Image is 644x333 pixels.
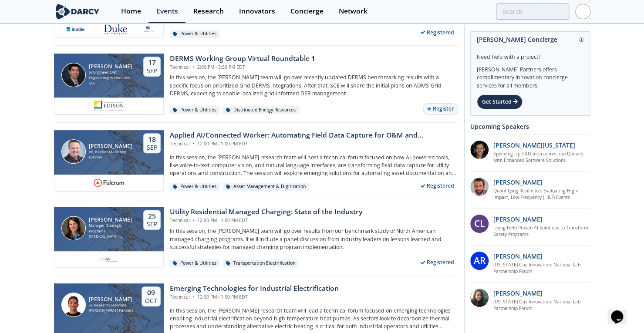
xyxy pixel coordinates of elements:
[493,299,590,313] a: [US_STATE] Gas Innovation: National Lab Partnership Forum
[477,32,583,47] div: [PERSON_NAME] Concierge
[470,252,489,270] div: AR
[147,220,157,228] div: Sep
[339,8,368,15] div: Network
[89,308,133,313] div: [PERSON_NAME] Partners
[170,154,458,178] p: In this session, the [PERSON_NAME] research team will host a technical forum focused on how AI-po...
[170,207,362,217] div: Utility Residential Managed Charging: State of the Industry
[470,141,489,159] img: 1b183925-147f-4a47-82c9-16eeeed5003c
[99,254,118,265] img: 1652481733707-BGE-Logo.jpg
[423,103,458,115] button: Register
[417,257,458,268] div: Registered
[607,298,635,324] iframe: chat widget
[170,259,220,267] div: Power & Utilities
[493,188,590,202] a: Quantifying Resilience: Evaluating High-Impact, Low-Frequency (HILF) Events
[89,296,133,303] div: [PERSON_NAME]
[290,8,324,15] div: Concierge
[89,234,135,239] div: [MEDICAL_DATA] - Baltimore Gas and Electric Co.
[156,8,178,15] div: Events
[89,143,132,149] div: [PERSON_NAME]
[170,64,315,71] div: Technical 2:00 PM - 3:30 PM EDT
[103,24,127,34] img: 41db60a0-fe07-4137-8ca6-021fe481c7d5
[417,181,458,192] div: Registered
[579,37,584,42] img: information.svg
[493,151,590,165] a: Speeding Up T&D Interconnection Queues with Enhanced Software Solutions
[470,178,489,196] img: 90f9c750-37bc-4a35-8c39-e7b0554cf0e9
[223,183,309,191] div: Asset Management & Digitization
[54,207,458,268] a: Stephanie Leach [PERSON_NAME] Manager, Strategic Programs [MEDICAL_DATA] - Baltimore Gas and Elec...
[143,24,154,34] img: e8f39e9e-9f17-4b63-a8ed-a782f7c495e8
[191,64,196,70] span: •
[89,81,135,86] div: SCE
[493,178,543,187] p: [PERSON_NAME]
[170,183,220,191] div: Power & Utilities
[417,27,458,38] div: Registered
[191,294,196,300] span: •
[170,54,315,64] div: DERMS Working Group Virtual Roundtable 1
[61,216,86,240] img: Stephanie Leach
[54,54,458,114] a: Steven Robles [PERSON_NAME] Sr Engineer, Dist Engineering Automation Software SCE 17 Sep DERMS Wo...
[147,135,157,144] div: 18
[477,47,583,61] div: Need help with a project?
[147,212,157,221] div: 25
[147,58,157,67] div: 17
[147,67,157,75] div: Sep
[170,106,220,114] div: Power & Utilities
[61,63,86,87] img: Steven Robles
[470,119,590,134] div: Upcoming Speakers
[223,106,299,114] div: Distributed Energy Resources
[54,130,458,191] a: Jake Freivald [PERSON_NAME] VP, Product Marketing Fulcrum 18 Sep Applied AI/Connected Worker: Aut...
[145,289,157,297] div: 09
[493,141,575,150] p: [PERSON_NAME][US_STATE]
[89,70,135,81] div: Sr Engineer, Dist Engineering Automation Software
[54,4,101,19] img: logo-wide.svg
[493,215,543,224] p: [PERSON_NAME]
[61,139,86,164] img: Jake Freivald
[89,149,132,155] div: VP, Product Marketing
[61,293,86,317] img: Juan Corrado
[145,297,157,305] div: Oct
[170,141,458,148] div: Technical 12:00 PM - 1:00 PM EDT
[477,94,523,109] div: Get Started
[170,283,339,294] div: Emerging Technologies for Industrial Electrification
[94,178,124,188] img: fe66cb83-ad6b-42ca-a555-d45a2888711e
[89,303,133,308] div: Sr. Research Associate
[493,252,543,261] p: [PERSON_NAME]
[193,8,224,15] div: Research
[496,3,569,20] input: Advanced Search
[63,24,88,34] img: 1655224446716-descarga.png
[470,215,489,233] div: CL
[89,155,132,160] div: Fulcrum
[170,294,339,301] div: Technical 12:00 PM - 1:00 PM EDT
[170,307,458,331] p: In this session, the [PERSON_NAME] research team will lead a technical forum focused on emerging ...
[575,4,590,19] img: Profile
[477,61,583,90] div: [PERSON_NAME] Partners offers complimentary innovation concierge services for all members.
[94,101,124,111] img: sce.com.png
[223,259,299,267] div: Transportation Electrification
[191,141,196,147] span: •
[239,8,275,15] div: Innovators
[89,217,135,223] div: [PERSON_NAME]
[493,289,543,298] p: [PERSON_NAME]
[170,130,458,141] div: Applied AI/Connected Worker: Automating Field Data Capture for O&M and Construction
[170,217,362,224] div: Technical 12:00 PM - 1:00 PM EDT
[89,64,135,70] div: [PERSON_NAME]
[170,74,458,98] p: In this session, the [PERSON_NAME] team will go over recently updated DERMS benchmarking results ...
[470,289,489,307] img: P3oGsdP3T1ZY1PVH95Iw
[121,8,141,15] div: Home
[493,225,590,239] a: Using Field Proven AI Solutions to Transform Safety Programs
[170,30,220,38] div: Power & Utilities
[89,223,135,234] div: Manager, Strategic Programs
[493,262,590,276] a: [US_STATE] Gas Innovation: National Lab Partnership Forum
[191,217,196,223] span: •
[147,144,157,151] div: Sep
[170,227,458,251] p: In this session, the [PERSON_NAME] team will go over results from our benchmark study of North Am...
